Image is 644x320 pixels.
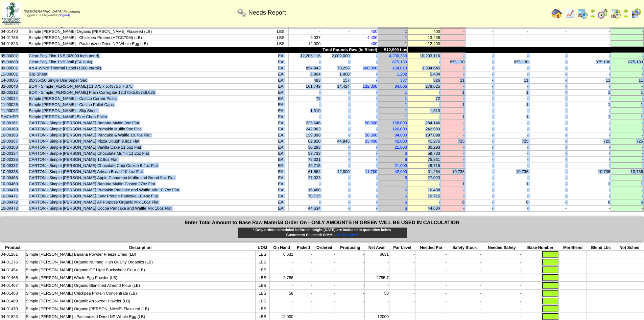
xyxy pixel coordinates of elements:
img: calendarblend.gif [597,8,608,19]
td: - [321,28,350,35]
td: 1 [611,89,644,95]
td: - [288,28,321,35]
td: 875,130 [611,59,644,65]
td: CARTON - Simple [PERSON_NAME] Pumpkin Muffin 9oz Flat [28,126,273,132]
td: 10-00334 [0,150,28,156]
a: 58,500 [365,133,378,137]
td: Simple [PERSON_NAME] - Slip Sheet [28,108,273,114]
td: - [529,89,567,95]
td: 1 [567,114,611,120]
td: - [465,28,494,35]
td: 875,130 [494,59,529,65]
td: 225,646 [288,120,321,126]
a: 23,400 [365,139,378,144]
td: - [567,95,611,102]
td: - [465,102,494,108]
td: 14,424 [321,83,350,89]
td: - [611,132,644,138]
td: 6,804 [288,71,321,77]
td: 9,037 [288,35,321,41]
td: LBS [273,41,288,47]
td: 10,203,116 [408,53,441,59]
img: line_graph.gif [564,8,575,19]
td: - [465,114,494,120]
td: 157 [321,77,350,83]
td: - [441,120,465,126]
td: - [441,41,465,47]
td: - [567,144,611,150]
td: 13,436 [408,35,441,41]
td: - [529,59,567,65]
td: 10-00161 [0,120,28,126]
td: - [465,126,494,132]
td: - [321,95,350,102]
td: 1 [441,114,465,120]
td: - [441,126,465,132]
td: 483 [288,77,321,83]
td: - [465,41,494,47]
span: ⇐ Change ⇐ [337,233,358,237]
td: 11 [567,77,611,83]
td: - [321,102,350,108]
td: 197,898 [408,132,441,138]
td: EA [273,83,288,89]
td: 59,733 [288,150,321,156]
td: - [494,65,529,71]
td: EA [273,150,288,156]
td: - [611,95,644,102]
a: 42,000 [395,139,407,144]
td: 1 [567,89,611,95]
td: CARTON - Simple [PERSON_NAME] Pizza Dough 9.8oz Flat [28,138,273,144]
td: - [465,83,494,89]
td: - [350,102,378,108]
td: - [321,114,350,120]
td: - [494,41,529,47]
td: Simple [PERSON_NAME] - Chickpea Protein (HTCC70M) (LB) [28,35,273,41]
td: - [321,108,350,114]
a: 400 [371,41,377,46]
a: 6 [405,188,407,192]
td: - [465,95,494,102]
td: CARTON - Simple [PERSON_NAME] Pancake & Waffle 10.7oz Flat [28,132,273,138]
td: 62,820 [288,138,321,144]
td: 1 [441,102,465,108]
td: - [494,28,529,35]
td: - [494,95,529,102]
td: - [529,102,567,108]
td: - [529,65,567,71]
td: 5,404 [408,71,441,77]
a: 600,000 [363,66,377,70]
a: 168,013 [392,66,407,70]
td: - [529,144,567,150]
td: 12,000 [288,41,321,47]
a: 21,000 [395,145,407,150]
a: 1 [405,90,407,95]
td: 12,205,116 [288,53,321,59]
td: EA [273,95,288,102]
td: - [567,120,611,126]
td: - [567,132,611,138]
td: 72 [408,95,441,102]
td: 139,398 [288,132,321,138]
td: - [529,41,567,47]
td: EA [273,132,288,138]
td: - [350,108,378,114]
td: - [441,65,465,71]
img: calendarcustomer.gif [630,8,641,19]
td: - [465,77,494,83]
td: - [465,132,494,138]
td: - [321,132,350,138]
td: 11 [441,77,465,83]
a: 1 [405,182,407,186]
td: 1 [441,89,465,95]
td: 1 [611,114,644,120]
td: - [465,71,494,77]
td: - [288,102,321,108]
td: EA [273,59,288,65]
td: EA [273,53,288,59]
td: 02-00212 [0,89,28,95]
td: 2,002,000 [321,53,350,59]
td: - [321,126,350,132]
td: - [567,28,611,35]
img: zoroco-logo-small.webp [2,2,21,25]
